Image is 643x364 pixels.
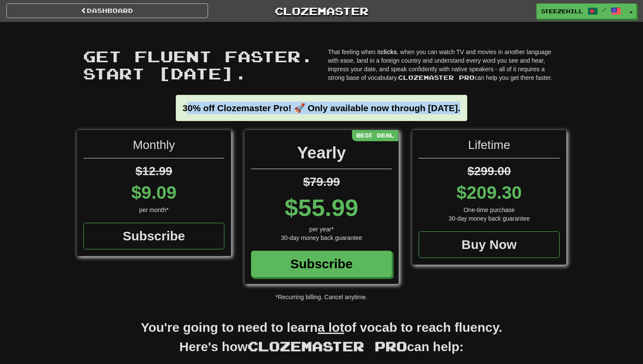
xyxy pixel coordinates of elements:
[83,180,224,206] div: $9.09
[328,48,560,82] p: That feeling when it , when you can watch TV and movies in another language with ease, land in a ...
[419,180,560,206] div: $209.30
[352,130,398,141] div: Best Deal
[251,191,392,225] div: $55.99
[83,206,224,214] div: per month*
[380,49,397,55] strong: clicks
[135,164,172,178] span: $12.99
[251,141,392,169] div: Yearly
[419,206,560,214] div: One-time purchase
[83,47,313,82] span: Get fluent faster. Start [DATE].
[221,3,423,18] a: Clozemaster
[419,136,560,158] div: Lifetime
[419,214,560,223] div: 30-day money back guarantee
[251,225,392,234] div: per year*
[248,338,407,354] span: Clozemaster Pro
[83,223,224,249] a: Subscribe
[419,231,560,258] a: Buy Now
[303,175,340,188] span: $79.99
[251,234,392,242] div: 30-day money back guarantee
[541,7,583,15] span: steezehill
[536,3,626,19] a: steezehill /
[467,164,511,178] span: $299.00
[318,320,344,334] u: a lot
[251,251,392,277] a: Subscribe
[398,74,475,81] span: Clozemaster Pro
[602,7,606,13] span: /
[6,3,208,18] a: Dashboard
[83,136,224,158] div: Monthly
[183,103,460,113] strong: 30% off Clozemaster Pro! 🚀 Only available now through [DATE].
